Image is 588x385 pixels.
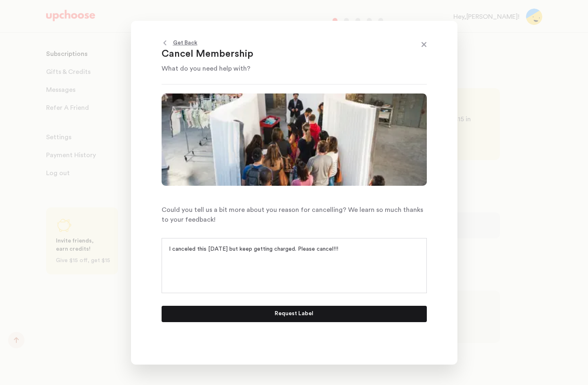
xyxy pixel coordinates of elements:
p: What do you need help with? [162,64,406,73]
button: Request Label [162,306,427,322]
img: Cancel Membership [162,93,427,186]
p: Request Label [275,309,313,319]
textarea: I canceled this [DATE] but keep getting charged. Please cancel!!! [169,245,419,269]
p: Cancel Membership [162,48,406,61]
p: Get Back [173,38,197,48]
p: Could you tell us a bit more about you reason for cancelling? We learn so much thanks to your fee... [162,205,427,225]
